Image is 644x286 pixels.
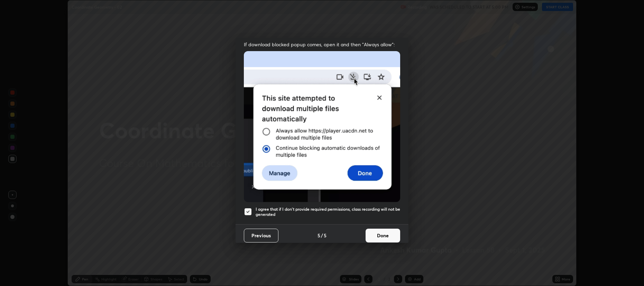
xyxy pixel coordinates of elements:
img: downloads-permission-blocked.gif [244,51,400,202]
span: If download blocked popup comes, open it and then "Always allow": [244,41,400,48]
button: Done [366,229,400,242]
h4: / [321,232,323,239]
h4: 5 [324,232,326,239]
h4: 5 [318,232,320,239]
h5: I agree that if I don't provide required permissions, class recording will not be generated [256,207,400,217]
button: Previous [244,229,278,242]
